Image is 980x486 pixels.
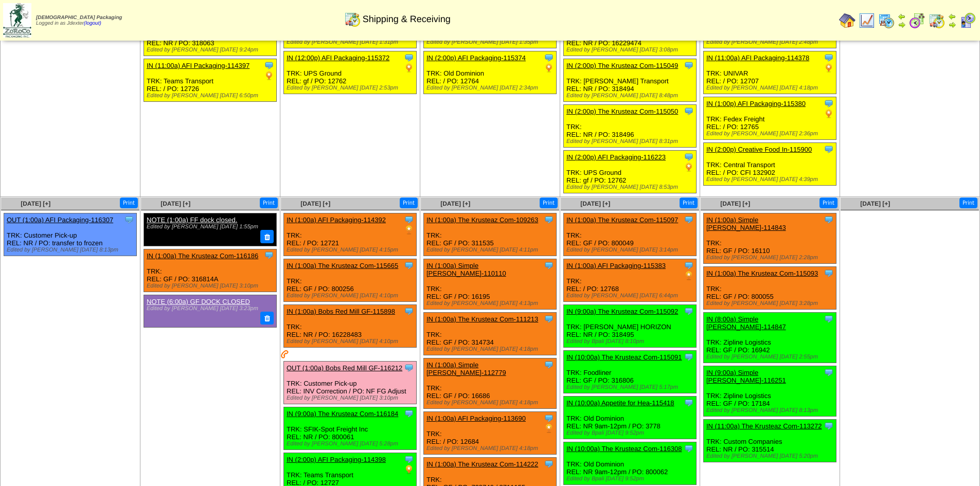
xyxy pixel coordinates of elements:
[948,12,956,21] img: arrowleft.gif
[36,15,122,26] span: Logged in as Jdexter
[544,63,554,73] img: PO
[161,200,190,207] a: [DATE] [+]
[959,197,977,208] button: Print
[300,200,330,207] span: [DATE] [+]
[426,54,526,62] a: IN (2:00p) AFI Packaging-115374
[580,200,610,207] span: [DATE] [+]
[860,200,890,207] span: [DATE] [+]
[706,54,809,62] a: IN (11:00a) AFI Packaging-114378
[287,410,398,418] a: IN (9:00a) The Krusteaz Com-116184
[720,200,750,207] a: [DATE] [+]
[287,338,416,345] div: Edited by [PERSON_NAME] [DATE] 4:10pm
[147,224,271,230] div: Edited by [PERSON_NAME] [DATE] 1:55pm
[564,59,697,102] div: TRK: [PERSON_NAME] Transport REL: NR / PO: 318494
[704,313,836,363] div: TRK: Zipline Logistics REL: GF / PO: 16942
[566,247,696,253] div: Edited by [PERSON_NAME] [DATE] 3:14pm
[424,51,557,94] div: TRK: Old Dominion REL: / PO: 12764
[287,364,402,372] a: OUT (1:00a) Bobs Red Mill GF-116212
[564,259,697,302] div: TRK: REL: / PO: 12768
[684,152,694,162] img: Tooltip
[544,423,554,434] img: PO
[424,259,557,310] div: TRK: REL: GF / PO: 16195
[287,456,386,463] a: IN (2:00p) AFI Packaging-114398
[704,267,836,310] div: TRK: REL: GF / PO: 800055
[680,197,698,208] button: Print
[564,442,697,485] div: TRK: Old Dominion REL: NR 9am-12pm / PO: 800062
[287,247,416,253] div: Edited by [PERSON_NAME] [DATE] 4:15pm
[566,184,696,190] div: Edited by [PERSON_NAME] [DATE] 8:53pm
[706,369,786,384] a: IN (9:00a) Simple [PERSON_NAME]-116251
[147,93,276,99] div: Edited by [PERSON_NAME] [DATE] 6:50pm
[566,308,678,315] a: IN (9:00a) The Krusteaz Com-115092
[404,464,414,475] img: PO
[540,197,558,208] button: Print
[824,268,834,278] img: Tooltip
[287,395,416,401] div: Edited by [PERSON_NAME] [DATE] 3:10pm
[824,367,834,377] img: Tooltip
[824,314,834,324] img: Tooltip
[147,283,276,289] div: Edited by [PERSON_NAME] [DATE] 3:10pm
[3,3,31,38] img: zoroco-logo-small.webp
[898,12,906,21] img: arrowleft.gif
[404,408,414,419] img: Tooltip
[544,413,554,423] img: Tooltip
[684,106,694,116] img: Tooltip
[287,293,416,299] div: Edited by [PERSON_NAME] [DATE] 4:10pm
[404,63,414,73] img: PO
[284,407,417,450] div: TRK: SFIK-Spot Freight Inc REL: NR / PO: 800061
[344,11,361,27] img: calendarinout.gif
[706,146,812,153] a: IN (2:00p) Creative Food In-115900
[544,359,554,370] img: Tooltip
[7,247,136,253] div: Edited by [PERSON_NAME] [DATE] 8:13pm
[287,216,386,224] a: IN (1:00a) AFI Packaging-114392
[147,252,258,260] a: IN (1:00a) The Krusteaz Com-116186
[824,144,834,154] img: Tooltip
[566,262,666,269] a: IN (1:00a) AFI Packaging-115383
[147,62,250,69] a: IN (11:00a) AFI Packaging-114397
[287,85,416,91] div: Edited by [PERSON_NAME] [DATE] 2:53pm
[824,421,834,431] img: Tooltip
[264,60,274,70] img: Tooltip
[426,247,556,253] div: Edited by [PERSON_NAME] [DATE] 4:11pm
[426,445,556,452] div: Edited by [PERSON_NAME] [DATE] 4:18pm
[544,459,554,469] img: Tooltip
[544,52,554,63] img: Tooltip
[704,213,836,264] div: TRK: REL: GF / PO: 16110
[7,216,113,224] a: OUT (1:00a) AFI Packaging-116307
[426,415,526,422] a: IN (1:00a) AFI Packaging-113690
[704,420,836,462] div: TRK: Custom Companies REL: NR / PO: 315514
[21,200,50,207] a: [DATE] [+]
[684,60,694,70] img: Tooltip
[426,315,538,323] a: IN (1:00a) The Krusteaz Com-111213
[440,200,470,207] span: [DATE] [+]
[566,353,682,361] a: IN (10:00a) The Krusteaz Com-115091
[706,176,836,183] div: Edited by [PERSON_NAME] [DATE] 4:39pm
[684,214,694,225] img: Tooltip
[824,63,834,73] img: PO
[287,308,395,315] a: IN (1:00a) Bobs Red Mill GF-115898
[878,12,895,29] img: calendarprod.gif
[564,213,697,256] div: TRK: REL: GF / PO: 800049
[264,250,274,260] img: Tooltip
[684,271,694,281] img: PO
[424,412,557,455] div: TRK: REL: / PO: 12684
[566,62,678,69] a: IN (2:00p) The Krusteaz Com-115049
[566,47,696,53] div: Edited by [PERSON_NAME] [DATE] 3:08pm
[426,262,506,277] a: IN (1:00a) Simple [PERSON_NAME]-110110
[284,213,417,256] div: TRK: REL: / PO: 12721
[544,260,554,271] img: Tooltip
[898,21,906,29] img: arrowright.gif
[684,162,694,172] img: PO
[120,197,138,208] button: Print
[824,98,834,109] img: Tooltip
[144,59,277,102] div: TRK: Teams Transport REL: / PO: 12726
[564,397,697,439] div: TRK: Old Dominion REL: NR 9am-12pm / PO: 3778
[124,214,134,225] img: Tooltip
[404,260,414,271] img: Tooltip
[684,352,694,362] img: Tooltip
[706,100,806,107] a: IN (1:00p) AFI Packaging-115380
[287,54,389,62] a: IN (12:00p) AFI Packaging-115372
[819,197,838,208] button: Print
